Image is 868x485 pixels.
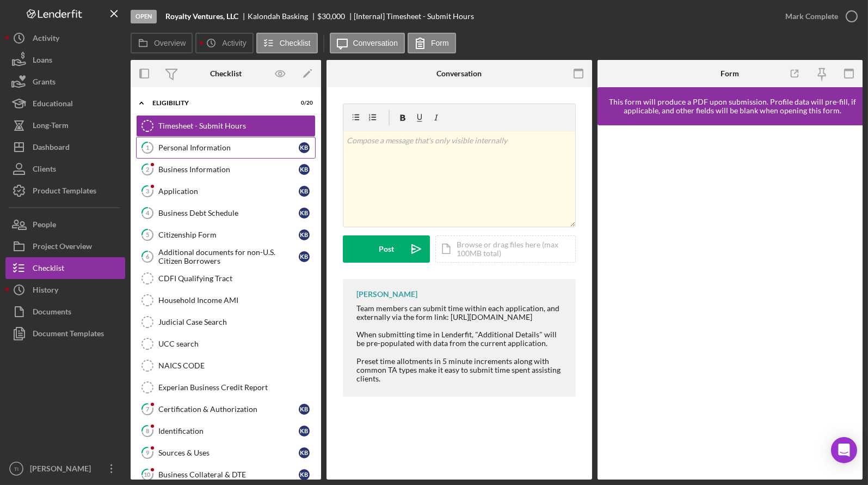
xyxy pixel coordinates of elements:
div: K B [299,469,310,480]
a: Household Income AMI [136,289,316,311]
div: [Internal] Timesheet - Submit Hours [354,12,474,21]
div: K B [299,404,310,415]
a: Experian Business Credit Report [136,377,316,398]
label: Overview [154,39,186,47]
tspan: 2 [146,166,149,173]
text: TI [14,466,19,472]
button: Checklist [256,33,318,53]
div: Judicial Case Search [158,318,315,326]
div: Timesheet - Submit Hours [158,122,315,130]
button: Form [408,33,456,53]
a: 4Business Debt ScheduleKB [136,202,316,224]
a: 9Sources & UsesKB [136,442,316,464]
div: Certification & Authorization [158,405,299,414]
div: Application [158,187,299,196]
div: Additional documents for non-U.S. Citizen Borrowers [158,248,299,265]
label: Activity [222,39,246,47]
tspan: 6 [146,253,150,260]
div: Citizenship Form [158,231,299,239]
a: 2Business InformationKB [136,159,316,180]
div: Form [721,69,739,78]
div: Business Collateral & DTE [158,470,299,479]
div: Experian Business Credit Report [158,383,315,392]
div: Identification [158,427,299,435]
div: Open [131,10,157,23]
iframe: Lenderfit form [608,136,853,469]
div: Checklist [210,69,242,78]
a: Document Templates [5,323,125,344]
tspan: 5 [146,231,149,238]
tspan: 3 [146,187,149,195]
div: Document Templates [33,323,104,347]
button: TI[PERSON_NAME] [5,458,125,480]
div: CDFI Qualifying Tract [158,274,315,283]
div: [PERSON_NAME] [356,290,417,299]
div: Mark Complete [785,5,838,27]
div: K B [299,229,310,240]
a: 1Personal InformationKB [136,137,316,159]
div: K B [299,164,310,175]
a: CDFI Qualifying Tract [136,268,316,289]
div: UCC search [158,339,315,348]
div: Business Debt Schedule [158,209,299,217]
a: NAICS CODE [136,355,316,377]
button: Activity [195,33,253,53]
div: Household Income AMI [158,296,315,305]
button: Conversation [330,33,405,53]
div: Team members can submit time within each application, and externally via the form link: [URL][DOM... [356,304,565,383]
tspan: 4 [146,209,150,216]
div: [PERSON_NAME] [27,458,98,482]
a: 8IdentificationKB [136,420,316,442]
tspan: 9 [146,449,150,456]
a: Judicial Case Search [136,311,316,333]
div: Kalondah Basking [248,12,317,21]
div: Eligibility [152,100,286,106]
label: Form [431,39,449,47]
div: Post [379,235,394,263]
a: UCC search [136,333,316,355]
div: Open Intercom Messenger [831,437,857,463]
div: Conversation [436,69,482,78]
span: $30,000 [317,11,345,21]
div: Business Information [158,165,299,174]
div: 0 / 20 [293,100,313,106]
button: Post [343,235,430,263]
tspan: 7 [146,405,150,413]
button: Overview [131,33,193,53]
a: 7Certification & AuthorizationKB [136,398,316,420]
a: 6Additional documents for non-U.S. Citizen BorrowersKB [136,246,316,268]
div: This form will produce a PDF upon submission. Profile data will pre-fill, if applicable, and othe... [603,98,863,115]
